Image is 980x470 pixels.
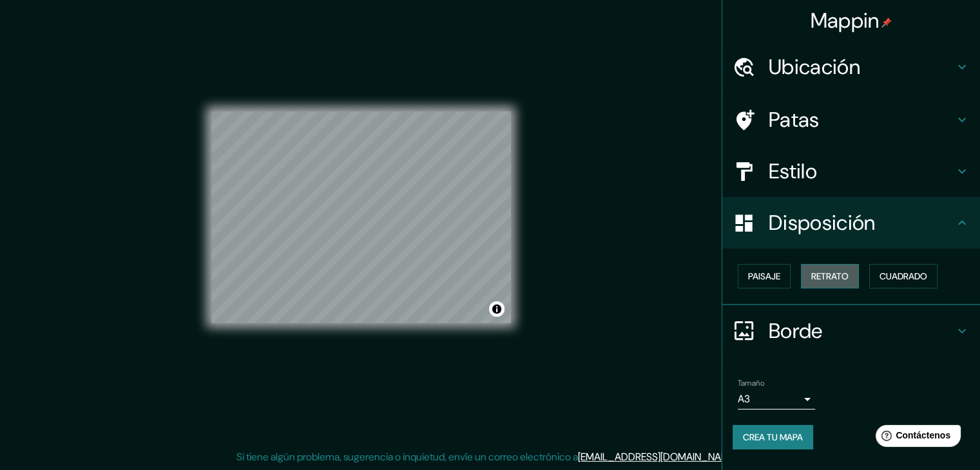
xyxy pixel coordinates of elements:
[869,264,937,288] button: Cuadrado
[769,317,823,344] font: Borde
[748,270,780,282] font: Paisaje
[722,305,980,357] div: Borde
[811,7,879,34] font: Mappin
[743,431,803,443] font: Crea tu mapa
[881,17,892,28] img: pin-icon.png
[769,158,817,185] font: Estilo
[879,270,927,282] font: Cuadrado
[578,450,737,464] a: [EMAIL_ADDRESS][DOMAIN_NAME]
[738,378,764,388] font: Tamaño
[769,209,875,236] font: Disposición
[722,146,980,197] div: Estilo
[236,450,578,464] font: Si tiene algún problema, sugerencia o inquietud, envíe un correo electrónico a
[211,111,511,323] canvas: Mapa
[865,420,966,456] iframe: Lanzador de widgets de ayuda
[738,389,815,409] div: A3
[489,301,504,317] button: Activar o desactivar atribución
[811,270,849,282] font: Retrato
[769,106,820,133] font: Patas
[738,264,791,288] button: Paisaje
[733,425,813,449] button: Crea tu mapa
[722,94,980,146] div: Patas
[769,53,860,80] font: Ubicación
[738,392,750,406] font: A3
[801,264,859,288] button: Retrato
[722,41,980,93] div: Ubicación
[722,197,980,249] div: Disposición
